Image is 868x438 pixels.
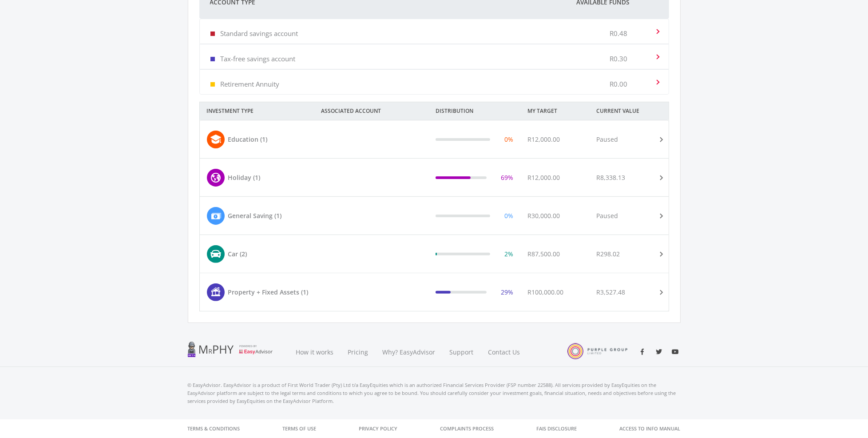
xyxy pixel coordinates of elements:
div: INVESTMENT TYPE [200,102,314,120]
p: R0.48 [610,29,628,38]
div: 29% [501,287,513,297]
a: Access to Info Manual [620,419,681,438]
div: R3,527.48 [596,287,625,297]
div: Paused [596,211,618,220]
div: DISTRIBUTION [429,102,520,120]
mat-expansion-panel-header: General Saving (1) 0% R30,000.00 Paused [200,197,669,235]
a: Support [443,337,481,367]
p: R0.30 [610,54,628,63]
a: Contact Us [481,337,528,367]
mat-expansion-panel-header: Property + Fixed Assets (1) 29% R100,000.00 R3,527.48 [200,273,669,311]
div: 2% [504,249,513,259]
p: Standard savings account [220,29,298,38]
mat-expansion-panel-header: Tax-free savings account R0.30 [200,44,669,69]
a: Why? EasyAdvisor [376,337,443,367]
div: R298.02 [596,249,620,259]
div: R8,338.13 [596,173,625,182]
mat-expansion-panel-header: Standard savings account R0.48 [200,19,669,44]
div: General Saving (1) [228,211,282,220]
div: Car (2) [228,249,247,259]
div: 0% [504,135,513,144]
span: R12,000.00 [527,135,560,143]
p: Tax-free savings account [220,54,295,63]
a: Privacy Policy [359,419,398,438]
p: R0.00 [610,80,628,88]
mat-expansion-panel-header: Holiday (1) 69% R12,000.00 R8,338.13 [200,159,669,196]
p: © EasyAdvisor. EasyAdvisor is a product of First World Trader (Pty) Ltd t/a EasyEquities which is... [188,381,681,405]
div: ASSOCIATED ACCOUNT [314,102,429,120]
div: Your Available Funds i Account Type Available Funds [199,19,669,95]
div: Holiday (1) [228,173,261,182]
a: How it works [289,337,341,367]
div: CURRENT VALUE [589,102,681,120]
a: Terms & Conditions [188,419,240,438]
mat-expansion-panel-header: Education (1) 0% R12,000.00 Paused [200,120,669,158]
div: 0% [504,211,513,220]
mat-expansion-panel-header: Retirement Annuity R0.00 [200,70,669,94]
div: Education (1) [228,135,268,144]
span: R12,000.00 [527,173,560,182]
a: Terms of Use [283,419,317,438]
p: Retirement Annuity [220,80,279,88]
div: Property + Fixed Assets (1) [228,287,309,297]
span: R100,000.00 [527,288,563,296]
span: R30,000.00 [527,211,560,220]
div: MY TARGET [520,102,589,120]
div: 69% [501,173,513,182]
a: Pricing [341,337,376,367]
div: Paused [596,135,618,144]
a: Complaints Process [440,419,494,438]
span: R87,500.00 [527,250,560,258]
a: FAIS Disclosure [537,419,577,438]
mat-expansion-panel-header: Car (2) 2% R87,500.00 R298.02 [200,235,669,273]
